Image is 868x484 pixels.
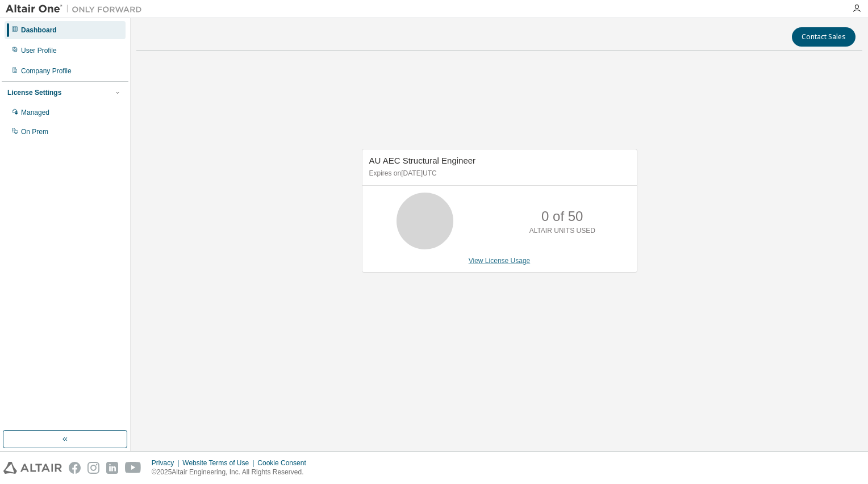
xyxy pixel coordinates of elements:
div: Dashboard [21,26,57,35]
div: On Prem [21,127,48,136]
div: Cookie Consent [257,458,312,468]
img: Altair One [6,3,148,15]
div: User Profile [21,46,57,55]
div: License Settings [7,88,61,97]
img: instagram.svg [87,462,99,474]
p: Expires on [DATE] UTC [369,169,627,178]
img: altair_logo.svg [3,462,62,474]
img: facebook.svg [69,462,81,474]
div: Managed [21,108,49,117]
div: Privacy [152,458,182,468]
p: ALTAIR UNITS USED [529,226,595,236]
a: View License Usage [469,257,531,265]
img: youtube.svg [125,462,141,474]
div: Company Profile [21,66,72,76]
img: linkedin.svg [106,462,118,474]
div: Website Terms of Use [182,458,257,468]
p: © 2025 Altair Engineering, Inc. All Rights Reserved. [152,468,313,477]
button: Contact Sales [792,27,856,47]
span: AU AEC Structural Engineer [369,156,476,165]
p: 0 of 50 [541,207,583,226]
